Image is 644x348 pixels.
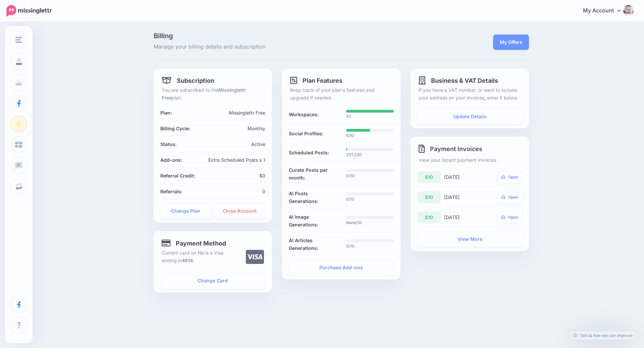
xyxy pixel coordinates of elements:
p: If you have a VAT number, or want to include your address on your invoices, enter it below. [419,86,521,101]
b: Billing Cycle: [160,126,190,131]
p: You are subscribed to the plan. [162,86,264,101]
h4: Business & VAT Details [419,76,498,84]
span: Billing [154,32,401,39]
b: Scheduled Posts: [289,149,329,156]
h4: Payment Method [162,239,226,247]
p: 21/1,020 [346,151,394,158]
a: Open [497,171,523,183]
p: None/10 [346,219,394,226]
b: 4814 [182,258,193,263]
b: Curate Posts per month: [289,166,336,182]
a: Change Plan [160,203,211,219]
p: Current card on file is a Visa ending in . [162,249,236,264]
a: View More [417,231,522,247]
b: Referrals: [160,189,182,194]
b: Add-ons: [160,157,182,163]
b: AI Posts Generations: [289,190,336,205]
h4: Subscription [162,76,215,84]
div: Missinglettr Free [194,109,270,117]
img: menu.png [15,37,22,43]
a: My Offers [493,34,529,50]
img: Missinglettr [6,5,52,16]
div: $0 [213,172,270,180]
div: [DATE] [444,171,484,183]
p: 0/10 [346,196,394,203]
a: My Account [576,3,634,19]
p: View your recent payment invoices. [419,156,521,164]
div: Extra Scheduled Posts x 1 [194,156,270,164]
b: Status: [160,141,176,147]
b: AI Image Generations: [289,213,336,228]
p: Keep track of your plan's features and upgrade if needed. [290,86,392,101]
b: Plan: [160,110,172,116]
a: Purchase Add-ons [289,260,394,275]
a: Change Card [160,273,265,288]
a: Open [497,191,523,203]
b: AI Articles Generations: [289,236,336,252]
b: Missinglettr Free [162,87,246,100]
h4: Payment Invoices [419,145,521,153]
div: $10 [417,171,441,183]
p: 0/10 [346,243,394,250]
div: [DATE] [444,211,484,223]
div: [DATE] [444,191,484,203]
a: Update Details [417,109,522,124]
div: Monthly [213,125,270,132]
b: Referral Credit: [160,173,195,179]
b: Workspaces: [289,111,319,118]
a: Close Account [214,203,265,219]
div: $10 [417,211,441,223]
span: Manage your billing details and subscription [154,43,401,51]
h4: Plan Features [290,76,342,84]
a: Tell us how we can improve [570,331,636,340]
a: Open [497,211,523,223]
p: 1/1 [346,113,394,120]
div: Active [213,140,270,148]
p: 0/10 [346,172,394,179]
p: 5/10 [346,132,394,139]
span: 0 [262,189,265,194]
b: Social Profiles: [289,130,323,137]
div: $10 [417,191,441,203]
